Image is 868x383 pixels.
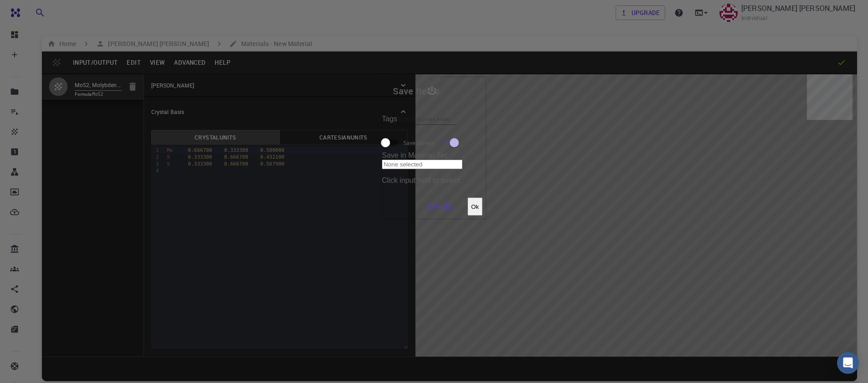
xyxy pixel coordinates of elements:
h2: Save Items [382,77,486,106]
div: Open Intercom Messenger [837,352,859,374]
input: Type and press enter... [397,113,457,125]
span: Save current [403,139,434,147]
p: Click input field to select [382,176,486,185]
input: None selected [382,160,462,169]
label: Tags [382,115,397,123]
button: Ok [467,197,483,216]
button: Cancel [421,197,460,216]
label: Save in Material Set [382,151,447,159]
span: Public [463,139,479,147]
span: Support [18,6,51,15]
